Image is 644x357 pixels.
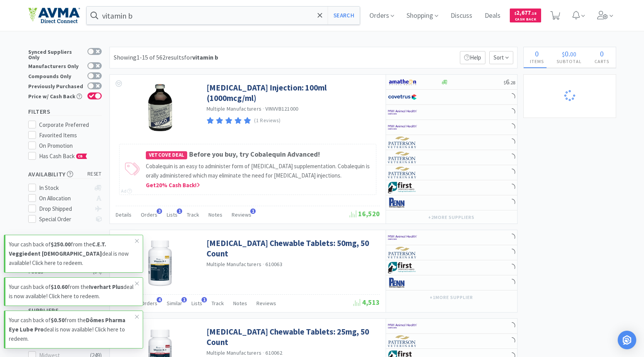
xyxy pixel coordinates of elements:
span: Notes [233,300,247,307]
strong: Iverhart Plus [89,283,123,290]
img: f5e969b455434c6296c6d81ef179fa71_3.png [388,137,417,148]
img: f6b2451649754179b5b4e0c70c3f7cb0_2.png [388,232,417,243]
img: 67d67680309e4a0bb49a5ff0391dcc42_6.png [388,182,417,193]
strong: vitamin b [192,53,218,61]
img: f5e969b455434c6296c6d81ef179fa71_3.png [388,247,417,258]
span: $ [514,11,516,16]
img: e1133ece90fa4a959c5ae41b0808c578_9.png [388,277,417,289]
span: 3 [157,208,162,214]
span: · [263,349,264,356]
span: Lists [191,300,202,307]
div: On Promotion [39,141,102,150]
span: Track [187,211,199,218]
input: Search by item, sku, manufacturer, ingredient, size... [87,7,360,24]
span: $ [562,50,565,58]
img: f6b2451649754179b5b4e0c70c3f7cb0_2.png [388,106,417,118]
span: 2,677 [514,9,536,16]
a: Deals [482,12,504,19]
h4: Carts [588,58,616,65]
a: [MEDICAL_DATA] Chewable Tablets: 50mg, 50 Count [207,238,378,259]
button: +1more supplier [426,292,477,303]
a: $2,677.18Cash Back [510,5,541,26]
span: Reviews [256,300,276,307]
div: Price w/ Cash Back [28,92,84,99]
div: Showing 1-15 of 562 results [114,53,218,63]
img: e1133ece90fa4a959c5ae41b0808c578_9.png [388,197,417,208]
div: Open Intercom Messenger [618,331,636,349]
p: Cobalequin is an easy to administer form of [MEDICAL_DATA] supplementation. Cobalequin is orally ... [146,162,372,180]
strong: $0.50 [51,316,65,324]
span: . 28 [509,80,515,85]
span: 6 [504,77,515,86]
div: Favorited Items [39,131,102,140]
p: Your cash back of from the deal is now available! Click here to redeem. [9,316,135,343]
span: 16,520 [350,209,380,218]
span: Lists [167,211,178,218]
h5: Availability [28,170,102,179]
div: Manufacturers Only [28,62,84,69]
a: Discuss [448,12,475,19]
img: 3331a67d23dc422aa21b1ec98afbf632_11.png [388,76,417,88]
button: +2more suppliers [424,212,478,223]
div: Ad [121,187,132,195]
div: Compounds Only [28,72,84,79]
span: 610063 [265,261,282,268]
img: f5e969b455434c6296c6d81ef179fa71_3.png [388,167,417,178]
img: 50fe425074e948debf550028441d670a_158631.png [135,82,185,133]
span: · [263,105,264,112]
span: Similar [167,300,182,307]
div: Previously Purchased [28,82,84,89]
img: f5e969b455434c6296c6d81ef179fa71_3.png [388,152,417,163]
span: Details [116,211,132,218]
span: . 18 [531,11,536,16]
span: Get 20 % Cash Back! [146,181,200,189]
span: Track [212,300,224,307]
a: [MEDICAL_DATA] Injection: 100ml (1000mcg/ml) [207,82,378,104]
span: 1 [177,208,182,214]
h5: Filters [28,107,102,116]
span: 0 [600,49,604,58]
a: Multiple Manufacturers [207,261,262,268]
div: Special Order [39,215,91,224]
span: Orders [141,211,157,218]
span: 0 [565,49,569,58]
span: 4,513 [354,298,380,307]
span: Vetcove Deal [146,151,188,159]
h5: Categories [28,233,102,242]
span: Has Cash Back [39,152,87,160]
span: for [184,53,218,61]
span: 610062 [265,349,282,356]
p: Your cash back of from the deal is now available! Click here to redeem. [9,240,135,268]
h4: Subtotal [550,58,588,65]
button: Search [328,7,360,24]
img: f6b2451649754179b5b4e0c70c3f7cb0_2.png [388,320,417,332]
span: Cash Back [514,17,536,22]
a: [MEDICAL_DATA] Chewable Tablets: 25mg, 50 Count [207,326,378,348]
span: VINVVB121000 [265,105,298,112]
p: Your cash back of from the deal is now available! Click here to redeem. [9,282,135,301]
span: $ [504,80,506,85]
div: Synced Suppliers Only [28,48,84,60]
span: · [263,261,264,268]
h4: Before you buy, try Cobalequin Advanced! [146,149,372,160]
h4: Items [524,58,550,65]
a: Multiple Manufacturers [207,349,262,356]
div: . [550,50,588,58]
img: e4e33dab9f054f5782a47901c742baa9_102.png [28,7,80,24]
a: Multiple Manufacturers [207,105,262,112]
div: On Allocation [39,194,91,203]
p: (1 Reviews) [254,117,280,125]
img: 67d67680309e4a0bb49a5ff0391dcc42_6.png [388,262,417,273]
span: 0 [535,49,539,58]
strong: $10.60 [51,283,68,290]
div: In Stock [39,183,91,193]
span: 1 [202,297,207,302]
span: 1 [181,297,187,302]
span: Reviews [232,211,251,218]
span: 4 [157,297,162,302]
span: Sort [489,51,513,64]
span: 1 [250,208,256,214]
img: 78378a7b7bb94348963c74b41466ee79_7066.png [145,238,175,288]
strong: $250.00 [51,241,71,248]
span: Orders [141,300,157,307]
